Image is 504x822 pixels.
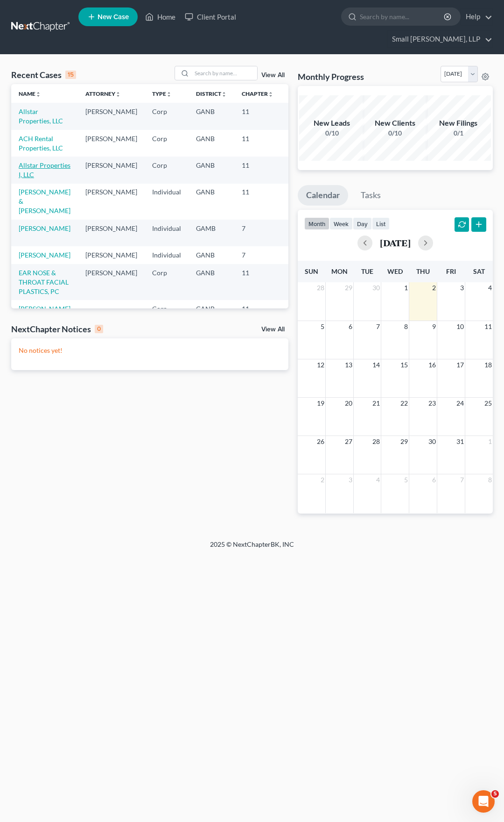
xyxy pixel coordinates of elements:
a: Districtunfold_more [196,90,227,97]
a: Small [PERSON_NAME], LLP [387,31,492,48]
span: 23 [427,398,437,409]
span: 28 [371,436,381,447]
span: 18 [483,359,493,371]
a: ACH Rental Properties, LLC [19,135,63,152]
p: No notices yet! [19,346,281,355]
a: Nameunfold_more [19,90,41,97]
td: 22-51154 [281,246,326,264]
iframe: Intercom live chat [472,790,495,813]
span: 6 [431,474,437,486]
td: 11 [234,300,281,336]
button: week [329,217,353,230]
span: 1 [487,436,493,447]
button: day [353,217,372,230]
span: 28 [316,282,325,293]
td: 25-41316 [281,130,326,157]
span: 7 [459,474,465,486]
a: Allstar Properties I, LLC [19,161,70,179]
h2: [DATE] [380,238,411,248]
div: 2025 © NextChapterBK, INC [28,540,476,557]
span: 30 [427,436,437,447]
td: Individual [145,184,189,220]
span: New Case [98,14,129,21]
td: 7 [234,220,281,246]
span: 9 [431,321,437,332]
td: 11 [234,103,281,129]
i: unfold_more [221,92,227,97]
span: Fri [446,267,456,275]
td: 11 [234,130,281,157]
div: 0/1 [426,129,491,138]
span: 24 [455,398,465,409]
a: View All [261,72,285,79]
a: Home [140,8,180,25]
a: Chapterunfold_more [242,90,273,97]
a: Tasks [352,185,389,206]
span: 15 [399,359,409,371]
span: 29 [399,436,409,447]
span: 30 [371,282,381,293]
span: Sat [473,267,485,275]
td: [PERSON_NAME] [78,157,145,183]
a: Client Portal [180,8,241,25]
td: [PERSON_NAME] [78,184,145,220]
span: 20 [344,398,353,409]
td: GAMB [189,220,234,246]
span: 10 [455,321,465,332]
td: GANB [189,184,234,220]
a: Attorneyunfold_more [85,90,121,97]
td: Corp [145,300,189,336]
span: 17 [455,359,465,371]
td: Corp [145,264,189,300]
td: [PERSON_NAME] [78,246,145,264]
i: unfold_more [166,92,172,97]
span: Wed [387,267,403,275]
span: Thu [416,267,430,275]
td: 7 [234,246,281,264]
td: Corp [145,103,189,129]
td: [PERSON_NAME] [78,264,145,300]
td: [PERSON_NAME] [78,220,145,246]
span: 5 [491,790,499,798]
a: [PERSON_NAME] [19,251,70,259]
span: 5 [320,321,325,332]
input: Search by name... [192,66,257,80]
span: 12 [316,359,325,371]
i: unfold_more [268,92,273,97]
span: 5 [403,474,409,486]
td: GANB [189,157,234,183]
td: [PERSON_NAME] [78,130,145,157]
a: [PERSON_NAME] Development I LLC [19,305,70,331]
span: Sun [305,267,318,275]
span: 29 [344,282,353,293]
span: 3 [459,282,465,293]
div: 0/10 [299,129,364,138]
td: GANB [189,103,234,129]
td: 25-41315 [281,157,326,183]
i: unfold_more [35,92,41,97]
div: 0 [95,325,103,333]
td: Corp [145,157,189,183]
span: 7 [375,321,381,332]
td: Individual [145,246,189,264]
span: 11 [483,321,493,332]
a: Calendar [298,185,348,206]
a: Allstar Properties, LLC [19,107,63,125]
span: 4 [375,474,381,486]
div: NextChapter Notices [11,323,103,335]
td: [PERSON_NAME] [78,103,145,129]
td: GANB [189,130,234,157]
div: New Filings [426,118,491,129]
td: Corp [145,130,189,157]
a: EAR NOSE & THROAT FACIAL PLASTICS, PC [19,269,69,295]
span: 13 [344,359,353,371]
div: 15 [65,71,76,79]
div: 0/10 [363,129,428,138]
span: 2 [431,282,437,293]
span: 3 [348,474,353,486]
a: [PERSON_NAME] [19,224,70,232]
span: 19 [316,398,325,409]
span: 16 [427,359,437,371]
span: 2 [320,474,325,486]
span: 21 [371,398,381,409]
